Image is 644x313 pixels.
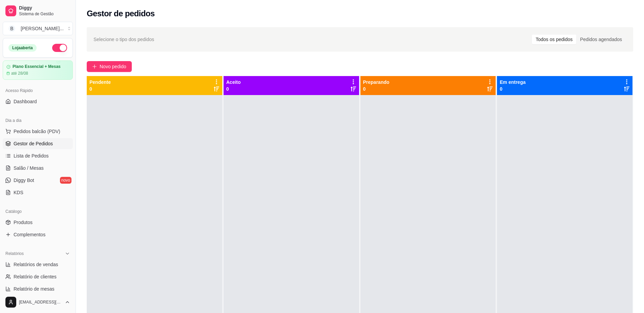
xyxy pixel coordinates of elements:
span: Lista de Pedidos [14,152,49,159]
span: Diggy Bot [14,177,34,184]
button: Alterar Status [52,44,67,52]
span: Novo pedido [100,63,126,70]
a: Produtos [3,217,73,228]
a: Relatórios de vendas [3,259,73,270]
div: Pedidos agendados [576,35,626,44]
p: Preparando [363,79,390,86]
span: B [8,25,15,32]
span: Relatório de clientes [14,273,57,280]
a: Complementos [3,229,73,240]
a: Dashboard [3,96,73,107]
span: Pedidos balcão (PDV) [14,128,60,135]
button: [EMAIL_ADDRESS][DOMAIN_NAME] [3,294,73,310]
a: Salão / Mesas [3,163,73,173]
button: Pedidos balcão (PDV) [3,126,73,137]
span: Salão / Mesas [14,165,44,171]
a: Diggy Botnovo [3,175,73,186]
article: Plano Essencial + Mesas [13,64,61,69]
a: Plano Essencial + Mesasaté 28/08 [3,60,73,80]
a: Relatório de clientes [3,271,73,282]
span: Dashboard [14,98,37,105]
span: KDS [14,189,23,196]
p: Aceito [226,79,241,86]
p: 0 [89,86,111,92]
article: até 28/08 [11,71,28,76]
button: Select a team [3,22,73,35]
a: Gestor de Pedidos [3,138,73,149]
span: Relatório de mesas [14,286,55,292]
span: Selecione o tipo dos pedidos [94,36,154,43]
span: Diggy [19,5,70,11]
span: Gestor de Pedidos [14,140,53,147]
span: Complementos [14,231,45,238]
div: Catálogo [3,206,73,217]
p: 0 [363,86,390,92]
div: Loja aberta [8,44,37,52]
p: 0 [500,86,525,92]
button: Novo pedido [87,61,132,72]
a: DiggySistema de Gestão [3,3,73,19]
a: Lista de Pedidos [3,150,73,161]
a: Relatório de mesas [3,283,73,294]
p: 0 [226,86,241,92]
span: Relatórios [5,251,24,256]
span: Sistema de Gestão [19,11,70,17]
span: Produtos [14,219,33,226]
h2: Gestor de pedidos [87,8,155,19]
div: Todos os pedidos [532,35,576,44]
p: Pendente [89,79,111,86]
div: Dia a dia [3,115,73,126]
p: Em entrega [500,79,525,86]
span: plus [92,64,97,69]
a: KDS [3,187,73,198]
div: [PERSON_NAME] ... [21,25,64,32]
div: Acesso Rápido [3,85,73,96]
span: Relatórios de vendas [14,261,58,268]
span: [EMAIL_ADDRESS][DOMAIN_NAME] [19,299,62,305]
